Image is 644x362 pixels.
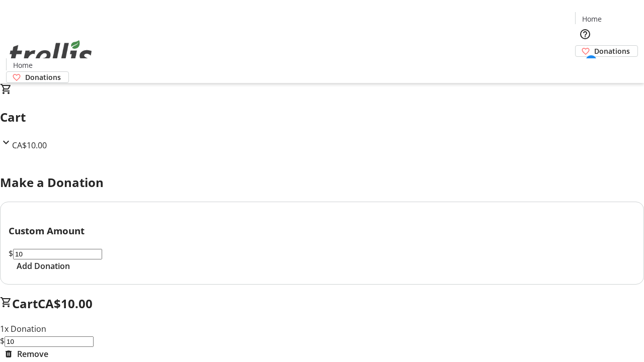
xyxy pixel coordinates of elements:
a: Donations [6,71,69,83]
a: Home [7,60,39,70]
a: Home [576,14,608,24]
span: Donations [25,72,61,82]
button: Add Donation [9,260,78,272]
span: Donations [594,46,630,56]
span: Remove [17,348,48,360]
span: Home [582,14,602,24]
span: CA$10.00 [12,140,47,151]
span: Home [13,60,33,70]
input: Donation Amount [13,249,102,259]
span: CA$10.00 [38,295,93,312]
button: Help [575,24,595,44]
a: Donations [575,45,638,57]
h3: Custom Amount [9,224,635,238]
span: $ [9,248,13,259]
input: Donation Amount [5,336,94,347]
img: Orient E2E Organization q9zma5UAMd's Logo [6,29,96,79]
span: Add Donation [17,260,70,272]
button: Cart [575,57,595,77]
